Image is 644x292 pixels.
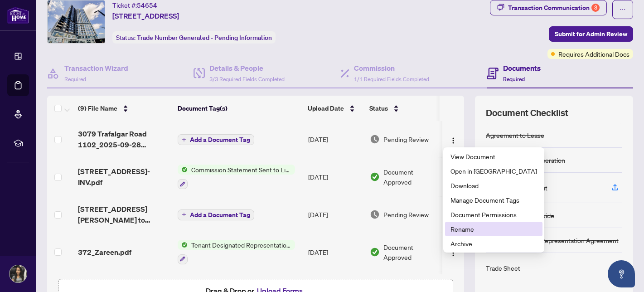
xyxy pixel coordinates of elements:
span: plus [182,212,186,217]
button: Status IconTenant Designated Representation Agreement [178,240,295,264]
span: Rename [450,224,537,234]
img: Logo [450,249,457,257]
button: Add a Document Tag [178,134,254,145]
div: 3 [591,4,600,12]
img: Profile Icon [10,265,27,282]
h4: Details & People [209,63,285,73]
span: Add a Document Tag [190,212,250,218]
span: Trade Number Generated - Pending Information [137,34,272,42]
img: Document Status [370,247,380,257]
img: Document Status [370,172,380,182]
h4: Documents [503,63,541,73]
td: [DATE] [305,233,366,272]
span: Document Approved [383,242,440,262]
span: Document Checklist [486,107,568,119]
h4: Transaction Wizard [64,63,128,73]
td: [DATE] [305,121,366,157]
span: [STREET_ADDRESS][PERSON_NAME] to Review.pdf [78,204,170,225]
span: 3/3 Required Fields Completed [209,76,285,83]
img: Logo [450,137,457,144]
span: 54654 [137,1,157,10]
img: Status Icon [178,240,188,250]
span: 1/1 Required Fields Completed [354,76,429,83]
div: Trade Sheet [486,263,520,273]
div: Agreement to Lease [486,130,544,140]
span: Required [503,76,525,83]
span: 3079 Trafalgar Road 1102_2025-09-28 13_24_28.pdf [78,128,170,150]
span: Pending Review [383,134,429,144]
button: Submit for Admin Review [549,26,633,42]
th: Document Tag(s) [174,96,304,121]
span: Add a Document Tag [190,136,250,143]
div: Transaction Communication [508,0,600,15]
span: Archive [450,238,537,248]
img: Document Status [370,134,380,144]
span: [STREET_ADDRESS]-INV.pdf [78,166,170,188]
span: (9) File Name [78,103,117,113]
span: Upload Date [308,103,344,113]
img: logo [7,7,29,24]
span: Open in [GEOGRAPHIC_DATA] [450,166,537,176]
span: Status [369,103,388,113]
button: Add a Document Tag [178,209,254,220]
span: Document Approved [383,167,440,187]
td: [DATE] [305,196,366,233]
button: Logo [446,132,460,146]
td: [DATE] [305,157,366,196]
span: Commission Statement Sent to Listing Brokerage [188,165,295,175]
img: IMG-W12385811_1.jpg [48,0,105,43]
th: (9) File Name [74,96,174,121]
img: Document Status [370,209,380,219]
button: Open asap [608,260,635,287]
button: Add a Document Tag [178,209,254,220]
span: Submit for Admin Review [555,27,627,41]
span: Requires Additional Docs [558,49,629,59]
th: Status [366,96,443,121]
button: Add a Document Tag [178,134,254,146]
span: Manage Document Tags [450,195,537,205]
span: Download [450,180,537,190]
span: Document Permissions [450,209,537,219]
span: [STREET_ADDRESS] [112,10,179,21]
span: Tenant Designated Representation Agreement [188,240,295,250]
span: plus [182,137,186,142]
span: 372_Zareen.pdf [78,247,131,258]
span: Pending Review [383,209,429,219]
span: ellipsis [620,6,626,13]
img: Status Icon [178,165,188,175]
h4: Commission [354,63,429,73]
span: View Document [450,151,537,161]
span: Required [64,76,86,83]
th: Upload Date [304,96,366,121]
div: Status: [112,31,276,44]
div: Tenant Designated Representation Agreement [486,235,619,245]
button: Status IconCommission Statement Sent to Listing Brokerage [178,165,295,189]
